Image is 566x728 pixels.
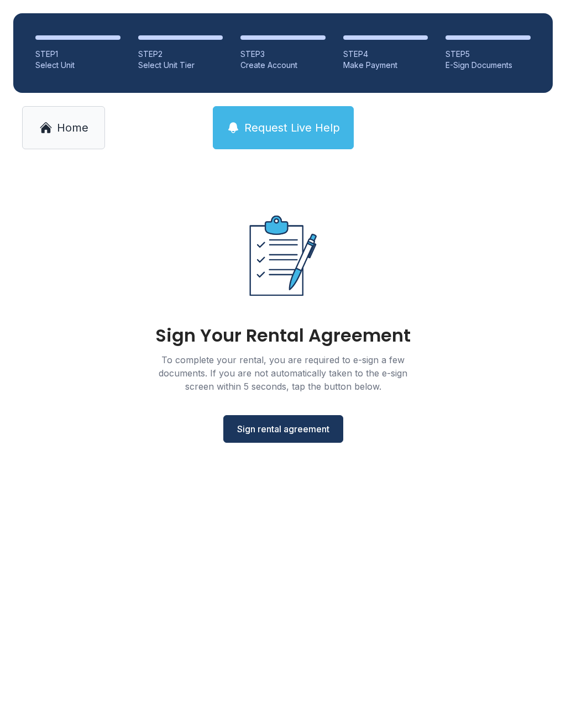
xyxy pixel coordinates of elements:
div: STEP 5 [446,49,531,60]
div: Select Unit Tier [138,60,223,71]
div: Select Unit [35,60,120,71]
span: Sign rental agreement [237,422,329,436]
span: Home [57,120,88,135]
div: STEP 3 [240,49,326,60]
div: STEP 2 [138,49,223,60]
span: Request Live Help [244,120,340,135]
div: STEP 4 [343,49,428,60]
div: E-Sign Documents [446,60,531,71]
div: STEP 1 [35,49,120,60]
div: Create Account [240,60,326,71]
div: Make Payment [343,60,428,71]
div: Sign Your Rental Agreement [155,327,411,344]
div: To complete your rental, you are required to e-sign a few documents. If you are not automatically... [145,353,421,393]
img: Rental agreement document illustration [226,198,340,313]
